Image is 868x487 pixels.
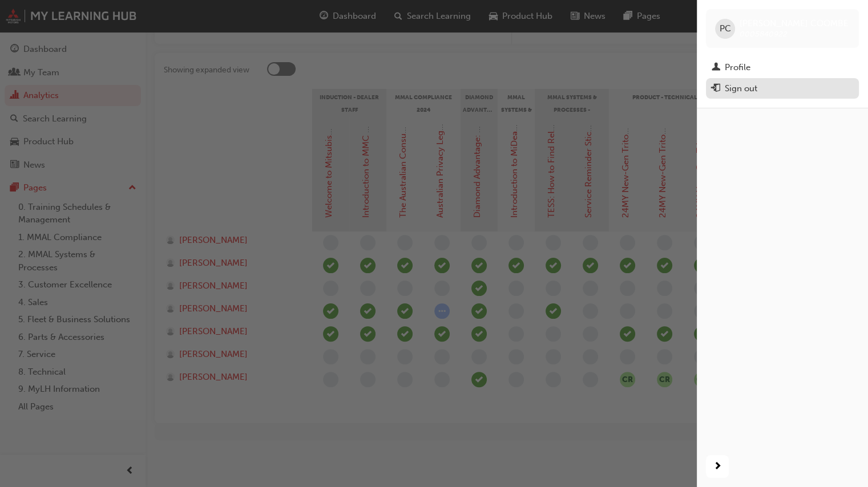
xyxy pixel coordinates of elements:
span: next-icon [713,460,722,474]
span: PC [720,22,731,35]
span: [PERSON_NAME] COOMBE [740,18,849,29]
span: man-icon [712,63,720,73]
button: Sign out [706,78,859,99]
div: Sign out [725,82,757,95]
div: Profile [725,61,750,74]
a: Profile [706,57,859,78]
span: 0005840922 [740,29,788,39]
span: exit-icon [712,84,720,94]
